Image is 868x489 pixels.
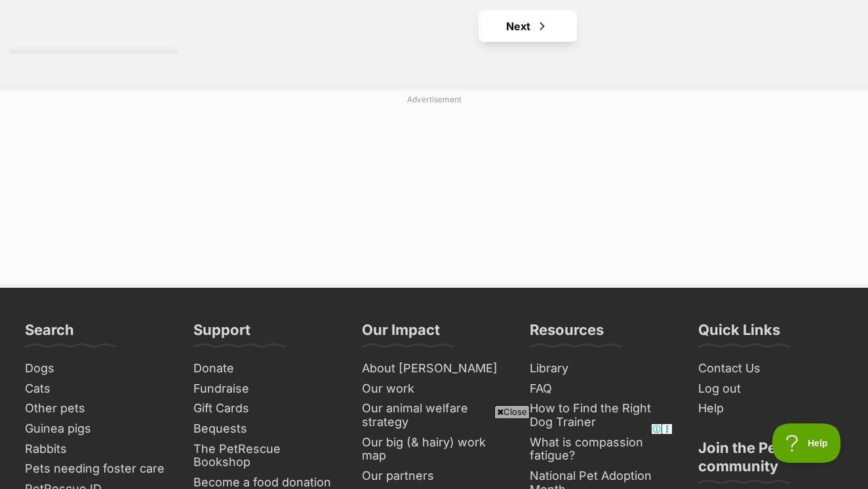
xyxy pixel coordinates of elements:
h3: Quick Links [698,321,780,347]
a: FAQ [524,379,680,399]
a: About [PERSON_NAME] [357,359,512,379]
a: Help [693,399,848,419]
a: Fundraise [188,379,344,399]
a: How to Find the Right Dog Trainer [524,399,680,432]
h3: Search [25,321,74,347]
h3: Our Impact [362,321,440,347]
a: Bequests [188,419,344,439]
a: Dogs [20,359,175,379]
h3: Resources [530,321,604,347]
a: Next page [479,10,577,42]
a: Log out [693,379,848,399]
a: Donate [188,359,344,379]
h3: Join the PetRescue community [698,439,843,483]
iframe: Help Scout Beacon - Open [772,423,842,463]
a: Pets needing foster care [20,459,175,479]
nav: Pagination [197,10,858,42]
span: Close [494,405,530,418]
h3: Support [193,321,250,347]
iframe: Advertisement [116,111,752,275]
a: Rabbits [20,439,175,460]
a: Other pets [20,399,175,419]
a: Guinea pigs [20,419,175,439]
a: Gift Cards [188,399,344,419]
a: Cats [20,379,175,399]
a: Contact Us [693,359,848,379]
a: Library [524,359,680,379]
a: Our work [357,379,512,399]
a: Our animal welfare strategy [357,399,512,432]
iframe: Advertisement [195,423,673,482]
a: The PetRescue Bookshop [188,439,344,473]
